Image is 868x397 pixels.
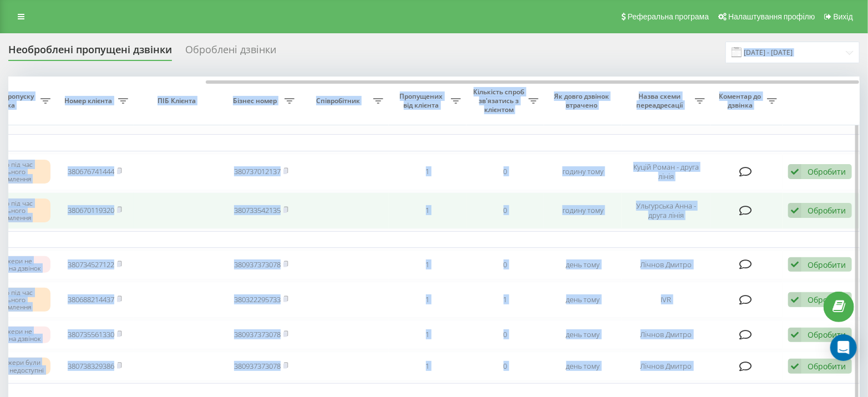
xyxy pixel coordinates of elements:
[622,352,710,381] td: Лічнов Дмитро
[389,154,466,190] td: 1
[834,12,853,21] span: Вихід
[389,250,466,279] td: 1
[234,166,281,176] a: 380737012137
[466,352,544,381] td: 0
[622,192,710,229] td: Ульгурська Анна - друга лінія
[808,361,846,371] div: Обробити
[234,329,281,339] a: 380937373078
[544,320,622,349] td: день тому
[68,205,114,215] a: 380670119320
[628,12,709,21] span: Реферальна програма
[544,154,622,190] td: годину тому
[622,282,710,318] td: IVR
[472,88,529,114] span: Кількість спроб зв'язатись з клієнтом
[68,361,114,371] a: 380738329386
[68,294,114,304] a: 380688214437
[553,92,613,109] span: Як довго дзвінок втрачено
[228,96,285,105] span: Бізнес номер
[234,361,281,371] a: 380937373078
[544,352,622,381] td: день тому
[68,166,114,176] a: 380676741444
[389,352,466,381] td: 1
[466,282,544,318] td: 1
[627,92,695,109] span: Назва схеми переадресації
[234,294,281,304] a: 380322295733
[808,205,846,216] div: Обробити
[716,92,767,109] span: Коментар до дзвінка
[68,329,114,339] a: 380735561330
[466,154,544,190] td: 0
[389,282,466,318] td: 1
[234,205,281,215] a: 380733542135
[306,96,373,105] span: Співробітник
[622,320,710,349] td: Лічнов Дмитро
[808,294,846,305] div: Обробити
[830,334,857,361] div: Open Intercom Messenger
[234,259,281,269] a: 380937373078
[389,192,466,229] td: 1
[808,329,846,340] div: Обробити
[622,250,710,279] td: Лічнов Дмитро
[622,154,710,190] td: Куцій Роман - друга лінія
[544,282,622,318] td: день тому
[389,320,466,349] td: 1
[808,166,846,177] div: Обробити
[466,192,544,229] td: 0
[143,96,213,105] span: ПІБ Клієнта
[8,44,172,61] div: Необроблені пропущені дзвінки
[466,250,544,279] td: 0
[62,96,118,105] span: Номер клієнта
[728,12,815,21] span: Налаштування профілю
[68,259,114,269] a: 380734527122
[466,320,544,349] td: 0
[544,250,622,279] td: день тому
[544,192,622,229] td: годину тому
[394,92,451,109] span: Пропущених від клієнта
[185,44,276,61] div: Оброблені дзвінки
[808,259,846,270] div: Обробити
